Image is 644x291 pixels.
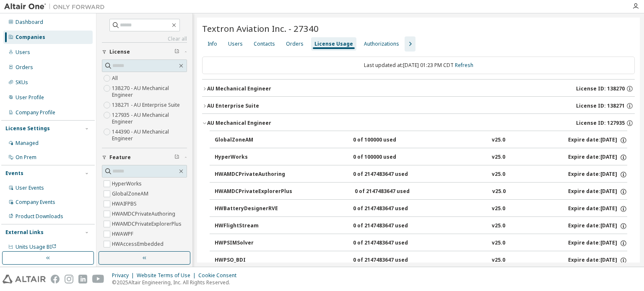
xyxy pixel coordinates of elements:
[568,239,627,247] div: Expire date: [DATE]
[16,109,55,116] div: Company Profile
[492,188,506,196] div: v25.0
[215,165,627,184] button: HWAMDCPrivateAuthoring0 of 2147483647 usedv25.0Expire date:[DATE]
[568,154,627,161] div: Expire date: [DATE]
[5,170,23,177] div: Events
[568,222,627,230] div: Expire date: [DATE]
[174,154,179,161] span: Clear filter
[5,229,44,236] div: External Links
[568,205,627,213] div: Expire date: [DATE]
[112,189,150,199] label: GlobalZoneAM
[4,3,109,11] img: Altair One
[16,79,28,86] div: SKUs
[215,234,627,252] button: HWPSIMSolver0 of 2147483647 usedv25.0Expire date:[DATE]
[215,171,290,178] div: HWAMDCPrivateAuthoring
[353,222,428,230] div: 0 of 2147483647 used
[112,209,177,219] label: HWAMDCPrivateAuthoring
[353,136,428,144] div: 0 of 100000 used
[102,36,187,42] a: Clear all
[355,188,430,196] div: 0 of 2147483647 used
[576,103,625,109] span: License ID: 138271
[16,243,57,250] span: Units Usage BI
[492,154,505,161] div: v25.0
[202,23,319,34] span: Textron Aviation Inc. - 27340
[215,188,292,196] div: HWAMDCPrivateExplorerPlus
[16,185,44,191] div: User Events
[207,85,271,92] div: AU Mechanical Engineer
[568,257,627,264] div: Expire date: [DATE]
[576,120,625,126] span: License ID: 127935
[202,80,635,98] button: AU Mechanical EngineerLicense ID: 138270
[112,279,241,286] p: © 2025 Altair Engineering, Inc. All Rights Reserved.
[286,41,304,47] div: Orders
[3,275,46,283] img: altair_logo.svg
[208,41,217,47] div: Info
[353,239,428,247] div: 0 of 2147483647 used
[112,179,143,189] label: HyperWorks
[455,62,473,69] a: Refresh
[112,83,187,100] label: 138270 - AU Mechanical Engineer
[215,222,290,230] div: HWFlightStream
[207,120,271,126] div: AU Mechanical Engineer
[215,183,627,201] button: HWAMDCPrivateExplorerPlus0 of 2147483647 usedv25.0Expire date:[DATE]
[353,154,428,161] div: 0 of 100000 used
[16,94,44,101] div: User Profile
[16,19,43,26] div: Dashboard
[112,229,135,239] label: HWAWPF
[112,219,183,229] label: HWAMDCPrivateExplorerPlus
[198,272,241,279] div: Cookie Consent
[202,114,635,132] button: AU Mechanical EngineerLicense ID: 127935
[215,154,290,161] div: HyperWorks
[16,49,30,56] div: Users
[16,64,33,71] div: Orders
[112,249,140,259] label: HWActivate
[215,217,627,235] button: HWFlightStream0 of 2147483647 usedv25.0Expire date:[DATE]
[254,41,275,47] div: Contacts
[112,110,187,127] label: 127935 - AU Mechanical Engineer
[109,154,131,161] span: Feature
[16,34,45,41] div: Companies
[228,41,243,47] div: Users
[65,275,73,283] img: instagram.svg
[112,127,187,144] label: 144390 - AU Mechanical Engineer
[492,136,505,144] div: v25.0
[492,171,505,178] div: v25.0
[215,200,627,218] button: HWBatteryDesignerRVE0 of 2147483647 usedv25.0Expire date:[DATE]
[112,199,138,209] label: HWAIFPBS
[215,251,627,270] button: HWPSO_BDI0 of 2147483647 usedv25.0Expire date:[DATE]
[215,131,627,149] button: GlobalZoneAM0 of 100000 usedv25.0Expire date:[DATE]
[492,239,505,247] div: v25.0
[568,136,627,144] div: Expire date: [DATE]
[568,188,627,196] div: Expire date: [DATE]
[215,136,290,144] div: GlobalZoneAM
[492,257,505,264] div: v25.0
[102,148,187,167] button: Feature
[78,275,87,283] img: linkedin.svg
[16,213,63,220] div: Product Downloads
[576,85,625,92] span: License ID: 138270
[16,154,36,161] div: On Prem
[137,272,198,279] div: Website Terms of Use
[207,103,259,109] div: AU Enterprise Suite
[112,239,165,249] label: HWAccessEmbedded
[492,222,505,230] div: v25.0
[112,272,137,279] div: Privacy
[215,205,290,213] div: HWBatteryDesignerRVE
[16,140,39,147] div: Managed
[353,257,428,264] div: 0 of 2147483647 used
[215,148,627,167] button: HyperWorks0 of 100000 usedv25.0Expire date:[DATE]
[568,171,627,178] div: Expire date: [DATE]
[492,205,505,213] div: v25.0
[92,275,104,283] img: youtube.svg
[16,199,55,206] div: Company Events
[364,41,399,47] div: Authorizations
[202,57,635,74] div: Last updated at: [DATE] 01:23 PM CDT
[174,49,179,55] span: Clear filter
[202,97,635,115] button: AU Enterprise SuiteLicense ID: 138271
[51,275,60,283] img: facebook.svg
[109,49,130,55] span: License
[112,73,119,83] label: All
[102,43,187,61] button: License
[112,100,182,110] label: 138271 - AU Enterprise Suite
[314,41,353,47] div: License Usage
[5,125,50,132] div: License Settings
